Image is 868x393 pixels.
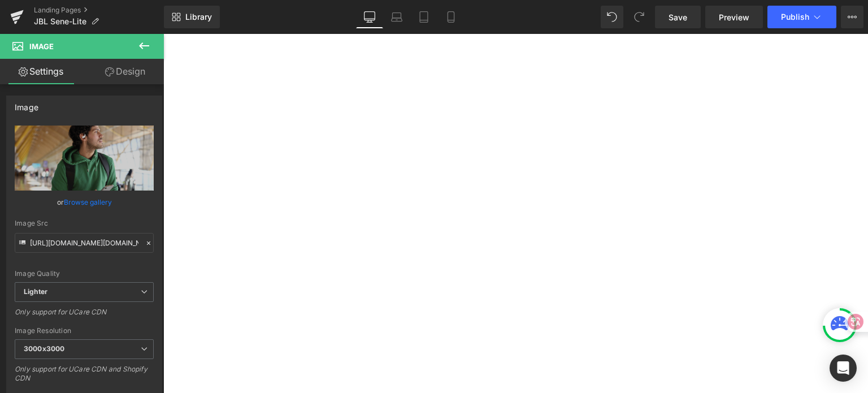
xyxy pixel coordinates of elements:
[719,11,749,23] span: Preview
[410,6,437,28] a: Tablet
[15,327,154,335] div: Image Resolution
[24,287,47,296] b: Lighter
[15,365,154,390] div: Only support for UCare CDN and Shopify CDN
[185,12,212,22] span: Library
[15,219,154,227] div: Image Src
[601,6,623,28] button: Undo
[84,59,166,84] a: Design
[34,17,86,26] span: JBL Sene-Lite
[15,96,38,112] div: Image
[628,6,650,28] button: Redo
[767,6,836,28] button: Publish
[437,6,465,28] a: Mobile
[34,6,164,15] a: Landing Pages
[24,344,64,353] b: 3000x3000
[705,6,763,28] a: Preview
[15,233,154,253] input: Link
[830,355,857,382] div: Open Intercom Messenger
[669,11,687,23] span: Save
[841,6,863,28] button: More
[356,6,383,28] a: Desktop
[64,192,112,212] a: Browse gallery
[15,196,154,208] div: or
[781,12,809,21] span: Publish
[29,42,54,51] span: Image
[15,308,154,324] div: Only support for UCare CDN
[15,270,154,278] div: Image Quality
[383,6,410,28] a: Laptop
[164,6,220,28] a: New Library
